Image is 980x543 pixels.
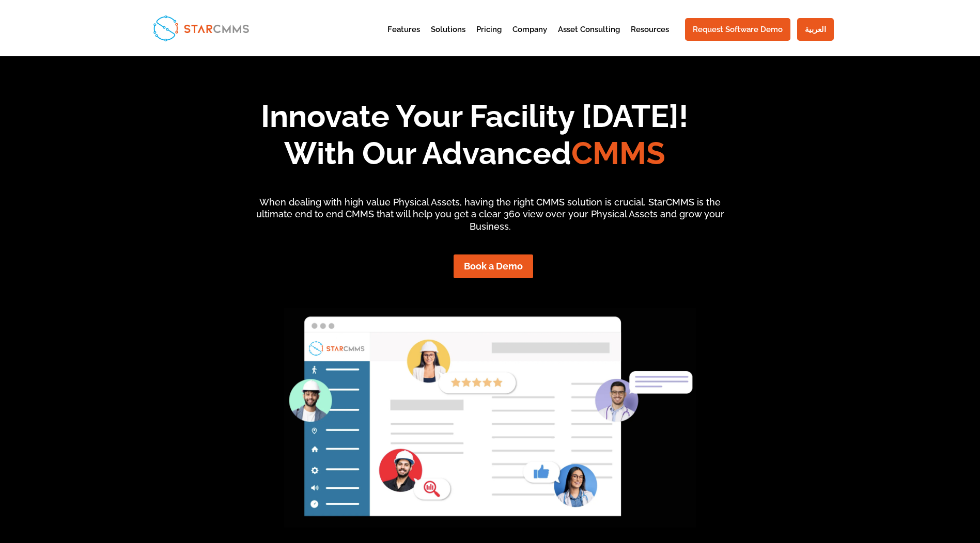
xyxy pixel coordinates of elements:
[454,254,533,278] a: Book a Demo
[116,98,833,177] h1: Innovate Your Facility [DATE]! With Our Advanced
[387,26,420,51] a: Features
[558,26,620,51] a: Asset Consulting
[797,18,834,41] a: العربية
[571,135,665,171] span: CMMS
[149,11,254,45] img: StarCMMS
[246,196,734,233] p: When dealing with high value Physical Assets, having the right CMMS solution is crucial. StarCMMS...
[431,26,465,51] a: Solutions
[631,26,669,51] a: Resources
[284,304,696,528] img: Aladdin-header2 (1)
[512,26,547,51] a: Company
[476,26,502,51] a: Pricing
[685,18,790,41] a: Request Software Demo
